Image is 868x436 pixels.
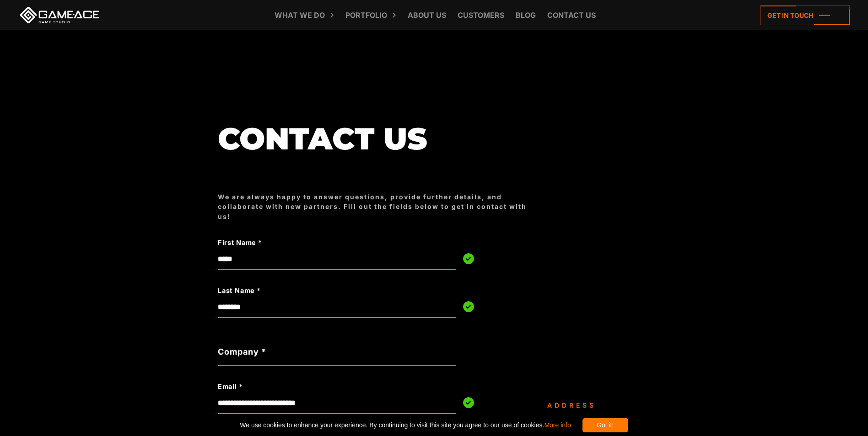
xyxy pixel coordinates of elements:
label: Last Name * [218,286,408,296]
a: Get in touch [760,5,850,25]
div: Got it! [582,418,628,432]
label: First Name * [218,238,408,248]
div: We are always happy to answer questions, provide further details, and collaborate with new partne... [218,192,538,221]
label: Company * [218,346,456,358]
div: Address [547,400,643,410]
a: More info [544,421,571,429]
label: Email * [218,382,408,392]
span: We use cookies to enhance your experience. By continuing to visit this site you agree to our use ... [240,418,571,432]
h1: Contact us [218,122,538,155]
